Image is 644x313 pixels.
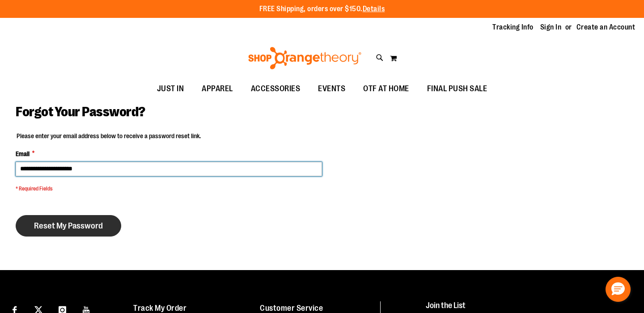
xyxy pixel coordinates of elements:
[363,5,385,13] a: Details
[16,185,322,193] span: * Required Fields
[16,149,30,158] span: Email
[16,131,202,140] legend: Please enter your email address below to receive a password reset link.
[318,79,345,99] span: EVENTS
[247,47,363,69] img: Shop Orangetheory
[540,22,562,32] a: Sign In
[148,79,193,99] a: JUST IN
[418,79,496,99] a: FINAL PUSH SALE
[242,79,309,99] a: ACCESSORIES
[157,79,184,99] span: JUST IN
[193,79,242,99] a: APPAREL
[16,104,145,119] span: Forgot Your Password?
[427,79,487,99] span: FINAL PUSH SALE
[34,221,103,231] span: Reset My Password
[606,277,631,302] button: Hello, have a question? Let’s chat.
[260,304,323,313] a: Customer Service
[259,4,385,14] p: FREE Shipping, orders over $150.
[309,79,354,99] a: EVENTS
[16,215,121,237] button: Reset My Password
[354,79,418,99] a: OTF AT HOME
[251,79,301,99] span: ACCESSORIES
[202,79,233,99] span: APPAREL
[492,22,534,32] a: Tracking Info
[133,304,186,313] a: Track My Order
[576,22,636,32] a: Create an Account
[363,79,409,99] span: OTF AT HOME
